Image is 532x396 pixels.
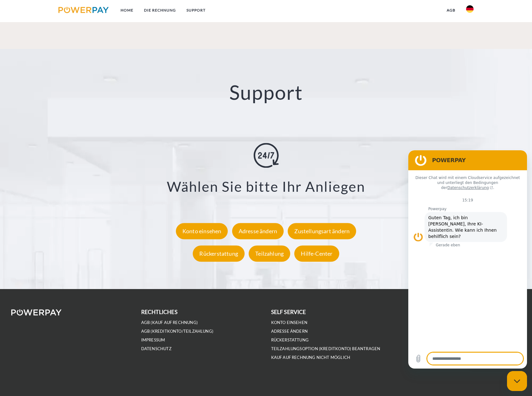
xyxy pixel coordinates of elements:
a: DATENSCHUTZ [141,346,172,351]
a: AGB (Kreditkonto/Teilzahlung) [141,329,213,334]
iframe: Schaltfläche zum Öffnen des Messaging-Fensters; Konversation läuft [507,371,527,391]
a: Teilzahlung [247,250,292,257]
div: Adresse ändern [232,223,284,239]
img: logo-powerpay-white.svg [11,309,62,316]
a: Konto einsehen [174,228,230,234]
b: rechtliches [141,309,177,315]
div: Teilzahlung [249,245,290,262]
a: Konto einsehen [271,320,308,325]
a: Hilfe-Center [293,250,341,257]
div: Konto einsehen [176,223,228,239]
img: logo-powerpay.svg [58,7,109,13]
a: Zustellungsart ändern [286,228,358,234]
img: de [466,5,474,13]
a: Adresse ändern [231,228,286,234]
a: Kauf auf Rechnung nicht möglich [271,355,351,360]
a: SUPPORT [181,5,211,16]
a: AGB (Kauf auf Rechnung) [141,320,198,325]
h3: Wählen Sie bitte Ihr Anliegen [34,178,498,195]
a: Home [115,5,139,16]
a: agb [441,5,461,16]
a: IMPRESSUM [141,337,165,343]
div: Rückerstattung [193,245,245,262]
a: Rückerstattung [191,250,246,257]
a: Teilzahlungsoption (KREDITKONTO) beantragen [271,346,380,351]
a: Adresse ändern [271,329,308,334]
a: Rückerstattung [271,337,309,343]
div: Zustellungsart ändern [288,223,356,239]
a: DIE RECHNUNG [139,5,181,16]
b: self service [271,309,306,315]
div: Hilfe-Center [294,245,339,262]
iframe: Messaging-Fenster [408,150,527,369]
img: online-shopping.svg [254,143,279,168]
h2: Support [27,80,505,105]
